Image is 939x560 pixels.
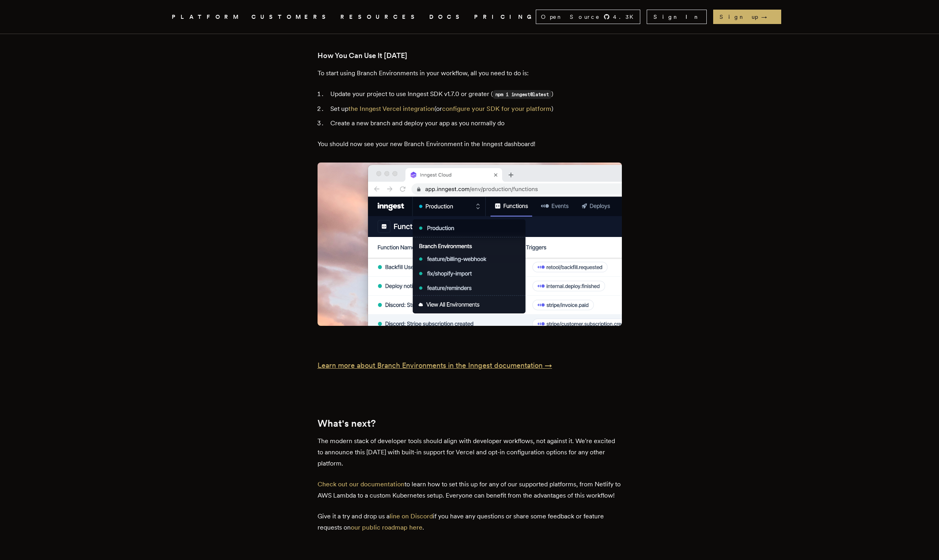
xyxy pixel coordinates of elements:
[340,12,420,22] button: RESOURCES
[318,418,622,429] h2: What's next?
[318,360,622,371] a: Learn more about Branch Environments in the Inngest documentation →
[429,12,464,22] a: DOCS
[348,105,434,112] a: the Inngest Vercel integration
[172,12,242,22] button: PLATFORM
[328,88,622,100] li: Update your project to use Inngest SDK v1.7.0 or greater ( )
[318,511,622,533] p: Give it a try and drop us a if you have any questions or share some feedback or feature requests ...
[318,479,622,501] p: to learn how to set this up for any of our supported platforms, from Netlify to AWS Lambda to a c...
[251,12,331,22] a: CUSTOMERS
[647,10,707,24] a: Sign In
[318,480,404,488] a: Check out our documentation
[613,13,638,21] span: 4.3 K
[442,105,551,112] a: configure your SDK for your platform
[328,118,622,129] li: Create a new branch and deploy your app as you normally do
[328,103,622,114] li: Set up (or )
[351,524,422,531] a: our public roadmap here
[318,436,622,469] p: The modern stack of developer tools should align with developer workflows, not against it. We're ...
[541,13,600,21] span: Open Source
[318,50,622,61] h3: How You Can Use It [DATE]
[493,90,551,99] code: npm i inngest@latest
[713,10,781,24] a: Sign up
[390,512,433,520] a: line on Discord
[318,163,622,326] img: Inngest Branch Environments in the Inngest Cloud dashboard
[318,68,622,79] p: To start using Branch Environments in your workflow, all you need to do is:
[761,13,775,21] span: →
[318,138,622,150] p: You should now see your new Branch Environment in the Inngest dashboard!
[474,12,536,22] a: PRICING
